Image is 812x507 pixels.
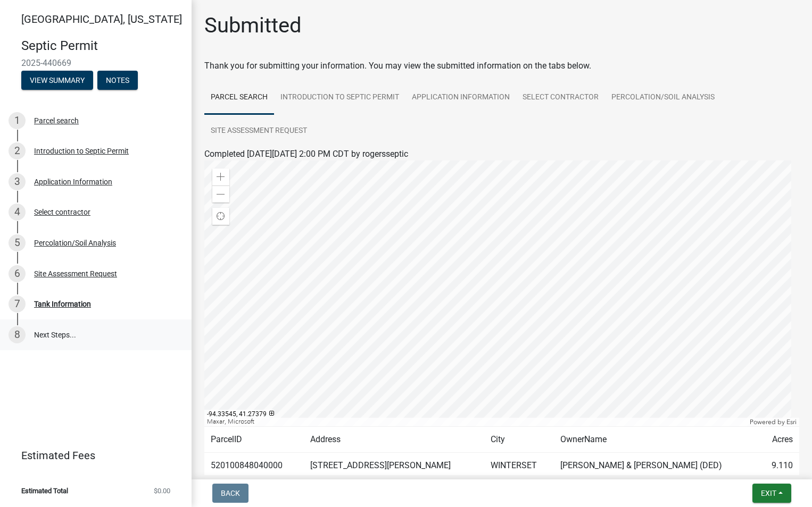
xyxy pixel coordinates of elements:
[34,270,117,277] div: Site Assessment Request
[21,487,68,494] span: Estimated Total
[97,77,138,85] wm-modal-confirm: Notes
[9,142,26,159] div: 2
[212,168,229,185] div: Zoom in
[752,484,791,503] button: Exit
[747,418,799,426] div: Powered by
[9,173,26,190] div: 3
[204,13,302,38] h1: Submitted
[304,427,484,453] td: Address
[221,489,240,497] span: Back
[204,453,304,479] td: 520100848040000
[97,71,138,90] button: Notes
[154,487,170,494] span: $0.00
[204,418,747,426] div: Maxar, Microsoft
[759,427,799,453] td: Acres
[304,453,484,479] td: [STREET_ADDRESS][PERSON_NAME]
[9,265,26,282] div: 6
[212,484,248,503] button: Back
[9,295,26,312] div: 7
[605,81,721,115] a: Percolation/Soil Analysis
[21,13,182,26] span: [GEOGRAPHIC_DATA], [US_STATE]
[554,453,759,479] td: [PERSON_NAME] & [PERSON_NAME] (DED)
[212,185,229,202] div: Zoom out
[21,71,93,90] button: View Summary
[9,204,26,221] div: 4
[204,60,799,72] div: Thank you for submitting your information. You may view the submitted information on the tabs below.
[484,453,554,479] td: WINTERSET
[274,81,405,115] a: Introduction to Septic Permit
[204,81,274,115] a: Parcel search
[759,453,799,479] td: 9.110
[9,112,26,129] div: 1
[34,239,116,247] div: Percolation/Soil Analysis
[34,300,91,308] div: Tank Information
[204,149,408,159] span: Completed [DATE][DATE] 2:00 PM CDT by rogersseptic
[554,427,759,453] td: OwnerName
[204,114,313,148] a: Site Assessment Request
[34,147,129,155] div: Introduction to Septic Permit
[21,58,170,68] span: 2025-440669
[34,117,79,124] div: Parcel search
[786,418,797,426] a: Esri
[21,38,183,54] h4: Septic Permit
[9,234,26,251] div: 5
[484,427,554,453] td: City
[34,178,112,185] div: Application Information
[9,445,175,466] a: Estimated Fees
[204,427,304,453] td: ParcelID
[9,326,26,343] div: 8
[405,81,516,115] a: Application Information
[21,77,93,85] wm-modal-confirm: Summary
[212,208,229,225] div: Find my location
[34,208,90,216] div: Select contractor
[761,489,776,497] span: Exit
[516,81,605,115] a: Select contractor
